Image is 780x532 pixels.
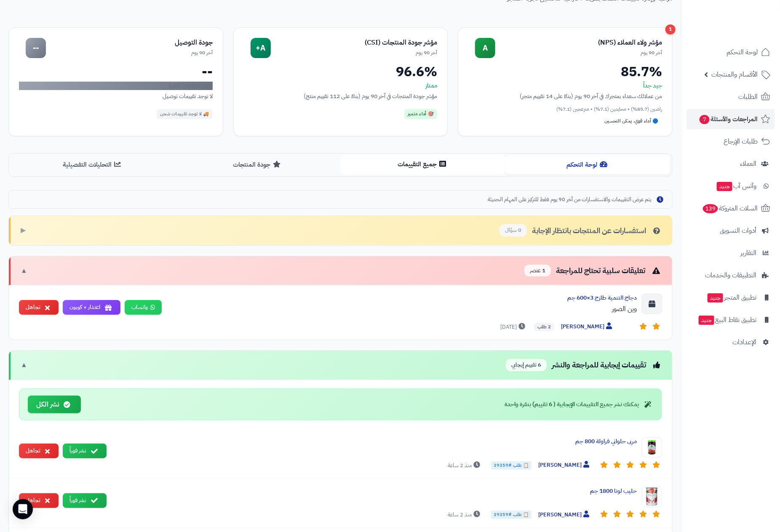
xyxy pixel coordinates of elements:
[732,336,756,348] span: الإعدادات
[113,437,637,446] div: مربى حلواني فراولة 800 جم
[524,265,551,277] span: 1 عنصر
[707,292,756,303] span: تطبيق المتجر
[687,109,775,129] a: المراجعات والأسئلة7
[500,224,662,237] div: استفسارات عن المنتجات بانتظار الإجابة
[468,92,662,101] div: من عملائك سعداء بمتجرك في آخر 90 يوم (بناءً على 14 تقييم متجر)
[468,106,662,113] div: راضين (85.7%) • محايدين (7.1%) • منزعجين (7.1%)
[534,323,554,331] span: 2 طلب
[724,136,758,147] span: طلبات الإرجاع
[19,493,59,508] button: تجاهل
[271,49,438,56] div: آخر 90 يوم
[271,38,438,48] div: مؤشر جودة المنتجات (CSI)
[740,158,756,170] span: العملاء
[168,304,637,314] div: وين الصور
[28,396,81,414] button: نشر الكل
[11,155,176,174] button: التحليلات التفصيلية
[687,154,775,174] a: العملاء
[244,65,438,78] div: 96.6%
[19,300,59,315] button: تجاهل
[601,116,662,126] div: 🔵 أداء قوي، يمكن التحسين
[687,287,775,308] a: تطبيق المتجرجديد
[538,461,591,470] span: [PERSON_NAME]
[720,225,756,237] span: أدوات التسويق
[19,444,59,458] button: تجاهل
[468,82,662,90] div: جيد جداً
[716,180,756,192] span: وآتس آب
[708,293,723,303] span: جديد
[505,155,670,174] button: لوحة التحكم
[687,176,775,196] a: وآتس آبجديد
[19,92,213,101] div: لا توجد تقييمات توصيل
[703,204,718,213] span: 139
[157,109,213,119] div: 🚚 لا توجد تقييمات شحن
[687,243,775,263] a: التقارير
[63,444,107,458] button: نشر فوراً
[448,511,482,519] span: منذ 2 ساعة
[491,461,532,470] span: 📋 طلب #39359
[475,38,495,58] div: A
[251,38,271,58] div: A+
[711,69,758,80] span: الأقسام والمنتجات
[699,113,758,125] span: المراجعات والأسئلة
[113,487,637,495] div: حليب لونا 1800 جم
[687,131,775,152] a: طلبات الإرجاع
[738,91,758,103] span: الطلبات
[727,46,758,58] span: لوحة التحكم
[702,202,758,214] span: السلات المتروكة
[717,182,732,191] span: جديد
[665,24,676,35] div: 1
[21,266,27,276] span: ▼
[723,24,772,41] img: logo-2.png
[495,38,662,48] div: مؤشر ولاء العملاء (NPS)
[125,300,162,315] a: واتساب
[488,196,651,204] span: يتم عرض التقييمات والاستفسارات من آخر 90 يوم فقط للتركيز على المهام الحديثة
[687,221,775,241] a: أدوات التسويق
[687,265,775,285] a: التطبيقات والخدمات
[698,314,756,326] span: تطبيق نقاط البيع
[404,109,437,119] div: 🎯 أداء متميز
[13,499,33,519] div: Open Intercom Messenger
[506,359,547,371] span: 6 تقييم إيجابي
[687,87,775,107] a: الطلبات
[468,65,662,78] div: 85.7%
[491,511,532,519] span: 📋 طلب #39359
[495,49,662,56] div: آخر 90 يوم
[740,247,756,259] span: التقارير
[524,265,662,277] div: تعليقات سلبية تحتاج للمراجعة
[642,437,662,458] img: Product
[244,82,438,90] div: ممتاز
[21,360,27,370] span: ▼
[244,92,438,101] div: مؤشر جودة المنتجات في آخر 90 يوم (بناءً على 112 تقييم منتج)
[505,400,653,409] div: يمكنك نشر جميع التقييمات الإيجابية ( 6 تقييم) بنقرة واحدة
[26,38,46,58] div: --
[21,226,26,235] span: ▶
[705,269,756,281] span: التطبيقات والخدمات
[700,115,710,124] span: 7
[19,82,213,90] div: لا توجد بيانات كافية
[538,511,591,519] span: [PERSON_NAME]
[448,461,482,470] span: منذ 2 ساعة
[500,224,527,237] span: 0 سؤال
[341,155,506,174] button: جميع التقييمات
[699,316,714,325] span: جديد
[687,198,775,218] a: السلات المتروكة139
[506,359,662,371] div: تقييمات إيجابية للمراجعة والنشر
[687,310,775,330] a: تطبيق نقاط البيعجديد
[46,38,213,48] div: جودة التوصيل
[46,49,213,56] div: آخر 90 يوم
[642,487,662,507] img: Product
[561,322,614,331] span: [PERSON_NAME]
[168,294,637,302] div: دجاج التنمية طازج 3×600 جم
[687,42,775,62] a: لوحة التحكم
[63,493,107,508] button: نشر فوراً
[500,323,527,331] span: [DATE]
[176,155,341,174] button: جودة المنتجات
[19,65,213,78] div: --
[63,300,120,315] button: اعتذار + كوبون
[687,332,775,352] a: الإعدادات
